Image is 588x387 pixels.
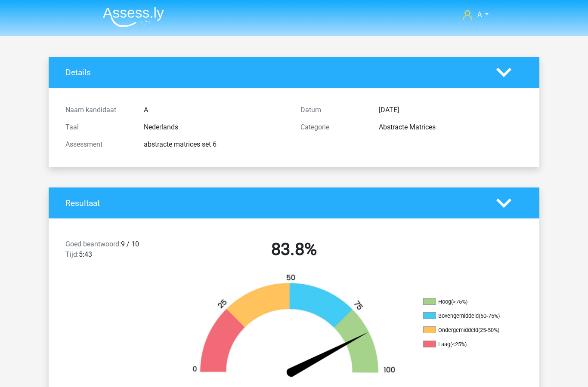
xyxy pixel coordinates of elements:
div: (25-50%) [478,327,499,333]
a: A [459,9,492,20]
img: Assessly [103,7,164,27]
li: Hoog [423,298,509,306]
li: Laag [423,341,509,348]
div: Nederlands [137,122,294,132]
h2: 83.8% [183,239,405,260]
h4: Resultaat [65,198,483,208]
h4: Details [65,68,483,77]
span: A [477,10,482,18]
div: [DATE] [372,105,529,115]
div: Categorie [294,122,372,132]
span: Tijd: [65,250,79,258]
div: Taal [59,122,137,132]
li: Bovengemiddeld [423,312,509,320]
div: abstracte matrices set 6 [137,139,294,150]
div: A [137,105,294,115]
div: Datum [294,105,372,115]
div: 9 / 10 5:43 [59,239,176,263]
span: Goed beantwoord: [65,240,121,248]
div: (50-75%) [479,313,500,319]
img: 84.bc7de206d6a3.png [178,273,410,381]
div: Assessment [59,139,137,150]
div: (<25%) [450,341,467,347]
div: (>75%) [451,298,467,305]
div: Abstracte Matrices [372,122,529,132]
div: Naam kandidaat [59,105,137,115]
li: Ondergemiddeld [423,326,509,334]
